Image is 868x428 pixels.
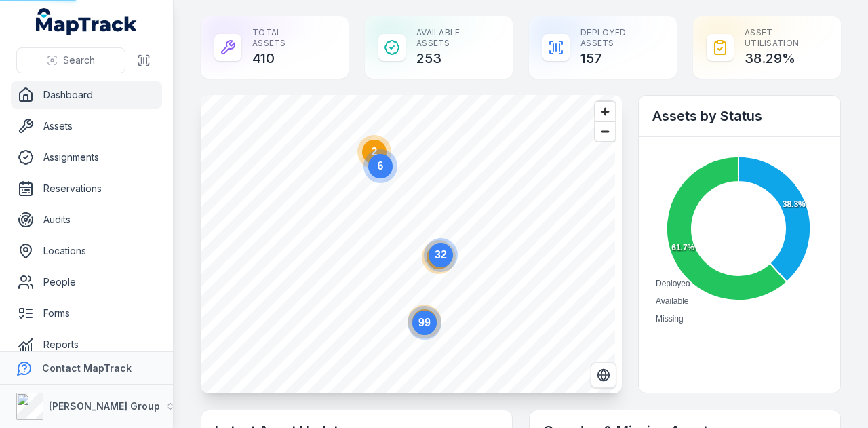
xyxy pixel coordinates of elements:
[595,102,615,121] button: Zoom in
[656,296,688,306] span: Available
[11,144,162,171] a: Assignments
[435,249,447,260] text: 32
[11,331,162,358] a: Reports
[656,279,690,288] span: Deployed
[11,81,162,109] a: Dashboard
[201,95,615,393] canvas: Map
[656,314,684,324] span: Missing
[418,317,431,328] text: 99
[595,121,615,141] button: Zoom out
[591,362,616,388] button: Switch to Satellite View
[11,113,162,140] a: Assets
[36,8,138,35] a: MapTrack
[11,175,162,202] a: Reservations
[11,237,162,265] a: Locations
[11,269,162,296] a: People
[11,300,162,327] a: Forms
[42,362,132,374] strong: Contact MapTrack
[49,400,160,412] strong: [PERSON_NAME] Group
[63,54,95,67] span: Search
[16,47,125,73] button: Search
[11,206,162,233] a: Audits
[652,106,827,125] h2: Assets by Status
[378,160,384,172] text: 6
